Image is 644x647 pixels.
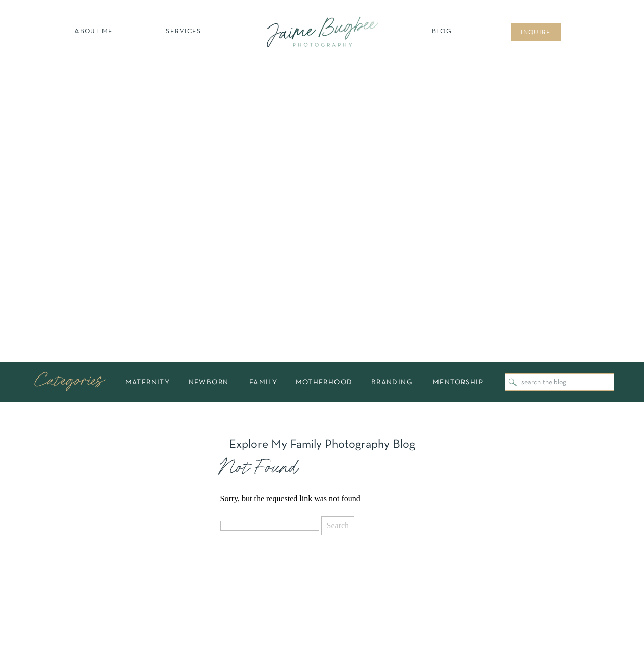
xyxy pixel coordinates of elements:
[224,437,420,451] h1: Explore My Family Photography Blog
[34,371,112,393] p: Categories
[220,455,424,479] h1: Not Found
[321,516,355,535] input: Search
[181,379,237,385] a: newborn
[121,379,174,385] a: maternity
[243,379,284,385] a: family
[429,27,455,37] a: Blog
[364,379,420,385] a: branding
[72,27,116,37] a: about ME
[220,495,424,503] p: Sorry, but the requested link was not found
[155,27,213,37] a: SERVICES
[516,28,557,38] a: inqUIre
[521,379,609,386] input: search the blog
[291,379,357,385] a: motherhood
[427,379,490,385] a: mentorship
